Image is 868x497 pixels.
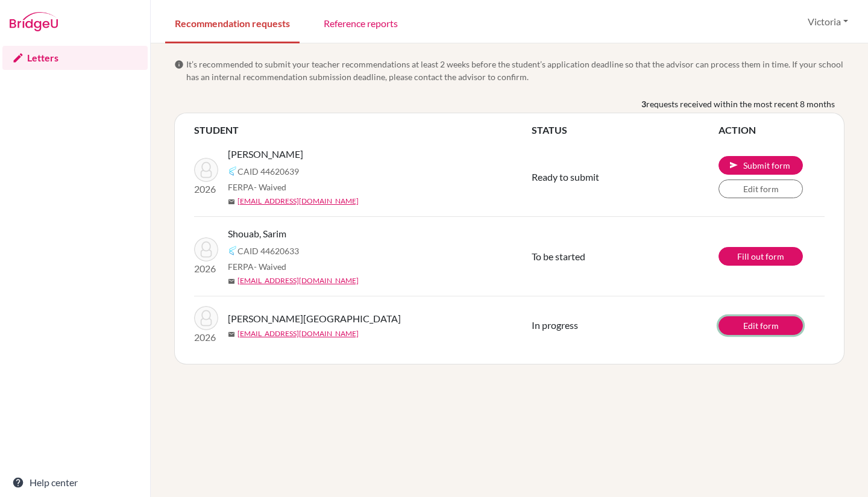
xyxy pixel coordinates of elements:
[228,227,286,241] span: Shouab, Sarim
[228,181,286,193] span: FERPA
[194,158,218,182] img: Wadhwani, Aryan
[2,470,148,495] a: Help center
[532,319,578,331] span: In progress
[237,275,359,286] a: [EMAIL_ADDRESS][DOMAIN_NAME]
[532,171,599,183] span: Ready to submit
[729,160,738,170] span: send
[194,261,218,276] p: 2026
[646,98,835,110] span: requests received within the most recent 8 months
[719,180,803,198] a: Edit form
[228,166,237,176] img: Common App logo
[641,98,646,110] b: 3
[228,311,401,326] span: [PERSON_NAME][GEOGRAPHIC_DATA]
[254,182,286,192] span: - Waived
[719,316,803,335] a: Edit form
[314,2,407,43] a: Reference reports
[237,328,359,339] a: [EMAIL_ADDRESS][DOMAIN_NAME]
[186,58,844,83] span: It’s recommended to submit your teacher recommendations at least 2 weeks before the student’s app...
[194,330,218,345] p: 2026
[532,251,585,262] span: To be started
[237,165,299,178] span: CAID 44620639
[174,60,184,69] span: info
[719,123,825,137] th: ACTION
[802,10,854,33] button: Victoria
[237,245,299,257] span: CAID 44620633
[228,246,237,255] img: Common App logo
[194,306,218,330] img: Artemenko, Filipp
[237,196,359,207] a: [EMAIL_ADDRESS][DOMAIN_NAME]
[228,260,286,273] span: FERPA
[165,2,300,43] a: Recommendation requests
[532,123,719,137] th: STATUS
[10,12,58,31] img: Bridge-U
[194,237,218,261] img: Shouab, Sarim
[228,198,235,205] span: mail
[228,147,303,161] span: [PERSON_NAME]
[719,156,803,175] button: Submit Aryan's recommendation
[254,261,286,272] span: - Waived
[228,331,235,338] span: mail
[2,46,148,70] a: Letters
[228,278,235,285] span: mail
[194,182,218,196] p: 2026
[194,123,532,137] th: STUDENT
[719,247,803,266] a: Fill out form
